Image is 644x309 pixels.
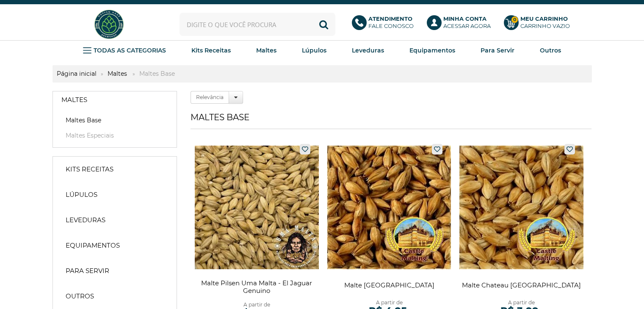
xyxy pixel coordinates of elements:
a: Lúpulos [57,186,172,203]
strong: Lúpulos [66,190,97,199]
a: AtendimentoFale conosco [352,15,418,34]
a: Para Servir [481,44,514,57]
strong: Kits Receitas [66,165,113,174]
b: Meu Carrinho [520,15,568,22]
a: Equipamentos [409,44,455,57]
a: Equipamentos [57,237,172,254]
strong: Maltes [61,96,87,104]
strong: Outros [540,47,561,54]
strong: 0 [511,16,518,23]
a: Kits Receitas [57,161,172,178]
strong: Leveduras [66,216,105,224]
p: Fale conosco [368,15,414,30]
img: Hopfen Haus BrewShop [93,8,125,40]
strong: Outros [66,292,94,301]
h1: Maltes Base [191,112,591,129]
strong: Kits Receitas [191,47,231,54]
b: Atendimento [368,15,412,22]
a: Maltes [256,44,276,57]
strong: Para Servir [66,267,109,275]
a: Leveduras [352,44,384,57]
div: Carrinho Vazio [520,22,570,30]
a: Kits Receitas [191,44,231,57]
a: Minha ContaAcessar agora [427,15,495,34]
a: Leveduras [57,212,172,229]
strong: Maltes Base [135,70,179,77]
strong: Lúpulos [302,47,326,54]
a: Outros [540,44,561,57]
a: Maltes Base [61,116,168,124]
a: Lúpulos [302,44,326,57]
strong: Equipamentos [66,241,120,250]
strong: Leveduras [352,47,384,54]
b: Minha Conta [443,15,486,22]
button: Buscar [312,13,335,36]
a: Outros [57,288,172,305]
a: TODAS AS CATEGORIAS [83,44,166,57]
strong: TODAS AS CATEGORIAS [94,47,166,54]
a: Maltes [53,91,177,108]
strong: Para Servir [481,47,514,54]
a: Maltes [103,70,131,77]
p: Acessar agora [443,15,491,30]
a: Para Servir [57,262,172,279]
label: Relevância [191,91,229,104]
strong: Maltes [256,47,276,54]
strong: Equipamentos [409,47,455,54]
a: Página inicial [53,70,101,77]
a: Maltes Especiais [61,131,168,140]
input: Digite o que você procura [180,13,335,36]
